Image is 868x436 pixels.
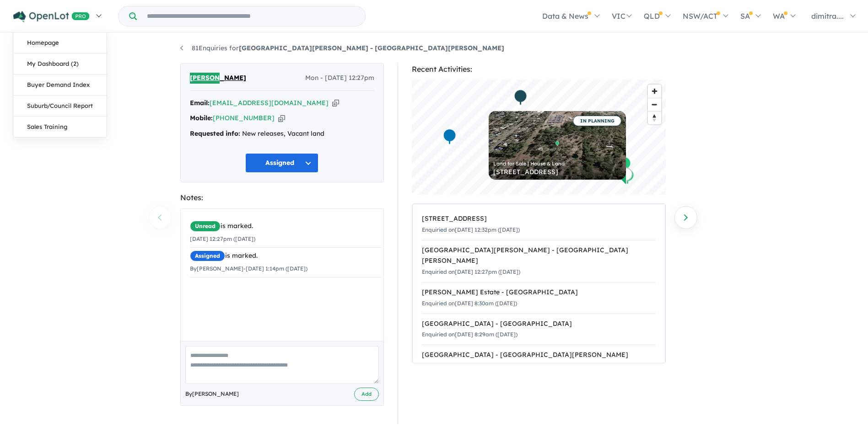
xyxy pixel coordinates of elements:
a: [GEOGRAPHIC_DATA][PERSON_NAME] - [GEOGRAPHIC_DATA][PERSON_NAME]Enquiried on[DATE] 12:27pm ([DATE]) [422,240,656,282]
span: [PERSON_NAME] [190,73,246,84]
div: Map marker [620,168,634,185]
a: My Dashboard (2) [13,53,107,74]
strong: Requested info: [190,129,240,138]
div: is marked. [190,250,381,261]
span: dimitra.... [811,11,844,21]
div: [STREET_ADDRESS] [422,213,656,224]
div: New releases, Vacant land [190,128,374,139]
button: Add [354,388,379,401]
a: Sales Training [13,117,107,137]
canvas: Map [412,80,666,194]
a: [EMAIL_ADDRESS][DOMAIN_NAME] [210,99,329,107]
a: Buyer Demand Index [13,74,107,96]
small: By [PERSON_NAME] - [DATE] 1:14pm ([DATE]) [190,265,307,272]
a: Suburb/Council Report [13,96,107,117]
span: Unread [190,221,221,232]
button: Reset bearing to north [648,111,661,124]
button: Assigned [245,153,318,173]
span: Zoom out [648,98,661,111]
small: Enquiried on [DATE] 12:27pm ([DATE]) [422,268,520,275]
span: Assigned [190,250,225,261]
img: Openlot PRO Logo White [13,11,90,22]
a: [PERSON_NAME] Estate - [GEOGRAPHIC_DATA]Enquiried on[DATE] 8:30am ([DATE]) [422,282,656,314]
button: Zoom in [648,85,661,98]
div: [GEOGRAPHIC_DATA][PERSON_NAME] - [GEOGRAPHIC_DATA][PERSON_NAME] [422,245,656,267]
div: Notes: [180,191,384,204]
div: Map marker [619,167,632,184]
a: 81Enquiries for[GEOGRAPHIC_DATA][PERSON_NAME] - [GEOGRAPHIC_DATA][PERSON_NAME] [180,44,504,52]
nav: breadcrumb [180,43,688,54]
div: Map marker [513,89,527,106]
small: Enquiried on [DATE] 8:28am ([DATE]) [422,362,518,369]
div: is marked. [190,221,381,232]
small: Enquiried on [DATE] 8:29am ([DATE]) [422,331,518,338]
button: Copy [332,98,339,108]
div: [GEOGRAPHIC_DATA] - [GEOGRAPHIC_DATA] [422,319,656,330]
small: Enquiried on [DATE] 8:30am ([DATE]) [422,300,517,307]
div: Map marker [617,156,631,173]
div: [PERSON_NAME] Estate - [GEOGRAPHIC_DATA] [422,287,656,298]
input: Try estate name, suburb, builder or developer [139,6,363,26]
a: [PHONE_NUMBER] [213,114,275,122]
strong: Email: [190,99,210,107]
small: [DATE] 12:27pm ([DATE]) [190,235,255,242]
div: [GEOGRAPHIC_DATA] - [GEOGRAPHIC_DATA][PERSON_NAME] [422,350,656,361]
a: [GEOGRAPHIC_DATA] - [GEOGRAPHIC_DATA]Enquiried on[DATE] 8:29am ([DATE]) [422,314,656,346]
strong: Mobile: [190,114,213,122]
span: Mon - [DATE] 12:27pm [305,73,374,84]
strong: [GEOGRAPHIC_DATA][PERSON_NAME] - [GEOGRAPHIC_DATA][PERSON_NAME] [239,44,504,52]
small: Enquiried on [DATE] 12:32pm ([DATE]) [422,226,520,233]
a: [STREET_ADDRESS]Enquiried on[DATE] 12:32pm ([DATE]) [422,209,656,240]
div: [STREET_ADDRESS] [493,169,621,175]
a: Homepage [13,32,107,53]
div: Land for Sale | House & Land [493,161,621,166]
button: Zoom out [648,98,661,111]
div: Recent Activities: [412,63,666,75]
span: By [PERSON_NAME] [185,389,239,399]
div: Map marker [442,128,456,145]
button: Copy [278,113,285,123]
a: [GEOGRAPHIC_DATA] - [GEOGRAPHIC_DATA][PERSON_NAME]Enquiried on[DATE] 8:28am ([DATE]) [422,345,656,377]
a: IN PLANNING Land for Sale | House & Land [STREET_ADDRESS] [489,111,626,180]
span: IN PLANNING [573,116,621,126]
